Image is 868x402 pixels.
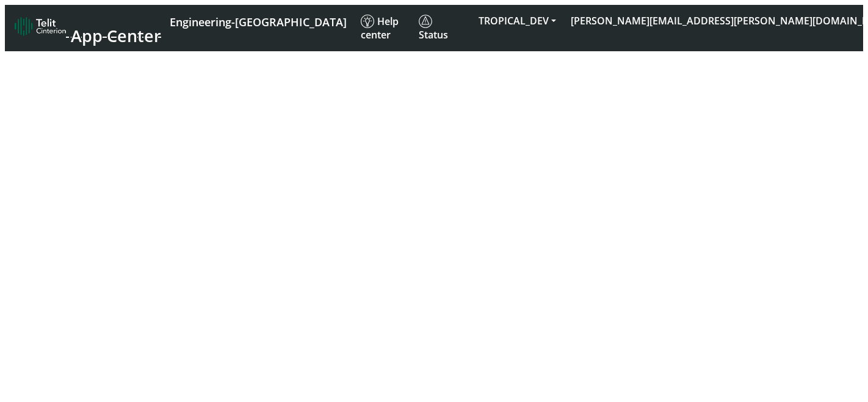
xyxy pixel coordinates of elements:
a: App Center [15,13,159,43]
span: Status [419,15,448,41]
span: App Center [71,24,161,47]
img: status.svg [419,15,432,28]
button: TROPICAL_DEV [471,10,563,32]
a: Your current platform instance [169,10,346,32]
span: Help center [361,15,399,41]
img: knowledge.svg [361,15,374,28]
img: logo-telit-cinterion-gw-new.png [15,16,66,36]
a: Help center [356,10,414,46]
a: Status [414,10,471,46]
span: Engineering-[GEOGRAPHIC_DATA] [170,15,347,29]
